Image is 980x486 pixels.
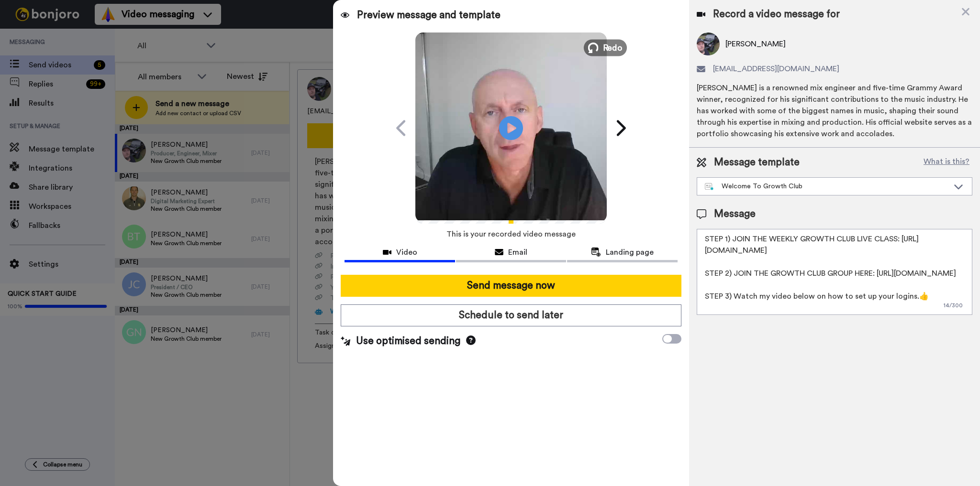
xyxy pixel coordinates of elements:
span: Message [714,207,756,221]
div: Welcome To Growth Club [705,182,949,191]
span: Video [396,247,417,258]
span: This is your recorded video message [446,224,576,245]
button: Send message now [341,275,681,297]
span: Message template [714,155,800,170]
img: nextgen-template.svg [705,183,714,191]
textarea: STEP 1) JOIN THE WEEKLY GROWTH CLUB LIVE CLASS: [URL][DOMAIN_NAME] STEP 2) JOIN THE GROWTH CLUB G... [697,229,972,315]
span: Use optimised sending [356,334,460,348]
button: What is this? [921,155,972,170]
span: [EMAIL_ADDRESS][DOMAIN_NAME] [713,63,839,75]
span: Email [508,247,527,258]
span: Landing page [606,247,654,258]
button: Schedule to send later [341,304,681,326]
div: [PERSON_NAME] is a renowned mix engineer and five-time Grammy Award winner, recognized for his si... [697,82,972,140]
